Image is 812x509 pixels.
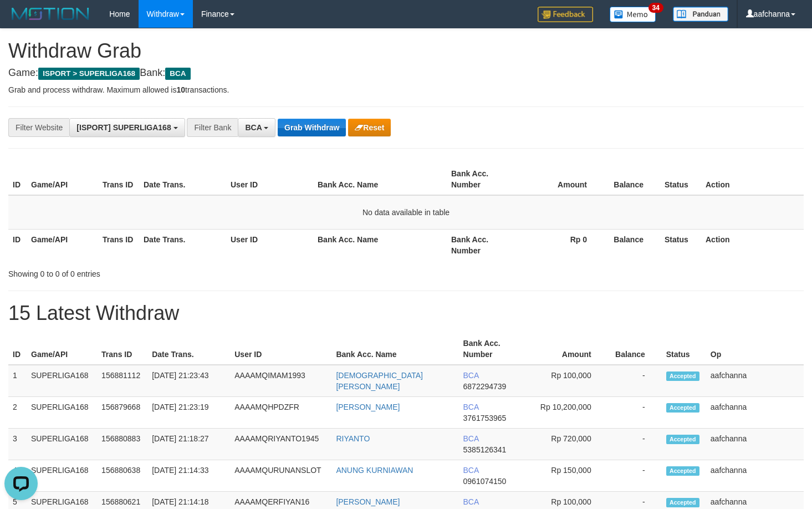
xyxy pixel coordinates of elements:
[608,460,662,492] td: -
[98,229,139,261] th: Trans ID
[165,68,190,80] span: BCA
[226,229,313,261] th: User ID
[463,434,479,443] span: BCA
[604,164,660,195] th: Balance
[608,397,662,429] td: -
[527,333,608,365] th: Amount
[97,460,147,492] td: 156880638
[27,365,97,397] td: SUPERLIGA168
[27,397,97,429] td: SUPERLIGA168
[278,119,346,136] button: Grab Withdraw
[8,40,804,62] h1: Withdraw Grab
[27,229,98,261] th: Game/API
[8,229,27,261] th: ID
[666,403,699,413] span: Accepted
[139,229,226,261] th: Date Trans.
[336,371,423,391] a: [DEMOGRAPHIC_DATA][PERSON_NAME]
[518,164,604,195] th: Amount
[139,164,226,195] th: Date Trans.
[8,460,27,492] td: 4
[701,229,804,261] th: Action
[706,365,804,397] td: aafchanna
[527,397,608,429] td: Rp 10,200,000
[97,333,147,365] th: Trans ID
[608,365,662,397] td: -
[666,498,699,507] span: Accepted
[608,429,662,460] td: -
[8,118,69,137] div: Filter Website
[666,466,699,476] span: Accepted
[706,460,804,492] td: aafchanna
[8,302,804,324] h1: 15 Latest Withdraw
[336,497,400,506] a: [PERSON_NAME]
[538,7,593,22] img: Feedback.jpg
[8,68,804,79] h4: Game: Bank:
[97,397,147,429] td: 156879668
[27,429,97,460] td: SUPERLIGA168
[4,4,38,38] button: Open LiveChat chat widget
[98,164,139,195] th: Trans ID
[666,371,699,381] span: Accepted
[706,397,804,429] td: aafchanna
[8,333,27,365] th: ID
[8,429,27,460] td: 3
[230,333,331,365] th: User ID
[97,429,147,460] td: 156880883
[147,365,230,397] td: [DATE] 21:23:43
[608,333,662,365] th: Balance
[147,333,230,365] th: Date Trans.
[8,84,804,95] p: Grab and process withdraw. Maximum allowed is transactions.
[27,460,97,492] td: SUPERLIGA168
[8,397,27,429] td: 2
[463,414,507,423] span: Copy 3761753965 to clipboard
[336,403,400,411] a: [PERSON_NAME]
[666,435,699,444] span: Accepted
[147,397,230,429] td: [DATE] 21:23:19
[527,460,608,492] td: Rp 150,000
[230,365,331,397] td: AAAAMQIMAM1993
[238,118,275,137] button: BCA
[147,429,230,460] td: [DATE] 21:18:27
[69,118,185,137] button: [ISPORT] SUPERLIGA168
[518,229,604,261] th: Rp 0
[701,164,804,195] th: Action
[604,229,660,261] th: Balance
[76,123,171,132] span: [ISPORT] SUPERLIGA168
[648,3,663,13] span: 34
[8,365,27,397] td: 1
[97,365,147,397] td: 156881112
[226,164,313,195] th: User ID
[527,429,608,460] td: Rp 720,000
[8,264,330,279] div: Showing 0 to 0 of 0 entries
[331,333,458,365] th: Bank Acc. Name
[8,195,804,230] td: No data available in table
[38,68,140,80] span: ISPORT > SUPERLIGA168
[336,434,370,443] a: RIYANTO
[313,229,447,261] th: Bank Acc. Name
[27,164,98,195] th: Game/API
[147,460,230,492] td: [DATE] 21:14:33
[463,497,479,506] span: BCA
[230,460,331,492] td: AAAAMQURUNANSLOT
[348,119,391,136] button: Reset
[660,164,701,195] th: Status
[527,365,608,397] td: Rp 100,000
[27,333,97,365] th: Game/API
[463,403,479,411] span: BCA
[187,118,238,137] div: Filter Bank
[706,333,804,365] th: Op
[230,397,331,429] td: AAAAMQHPDZFR
[245,123,262,132] span: BCA
[447,164,518,195] th: Bank Acc. Number
[706,429,804,460] td: aafchanna
[447,229,518,261] th: Bank Acc. Number
[673,7,728,22] img: panduan.png
[230,429,331,460] td: AAAAMQRIYANTO1945
[463,477,507,486] span: Copy 0961074150 to clipboard
[8,6,93,22] img: MOTION_logo.png
[660,229,701,261] th: Status
[463,466,479,475] span: BCA
[8,164,27,195] th: ID
[463,371,479,380] span: BCA
[463,445,507,454] span: Copy 5385126341 to clipboard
